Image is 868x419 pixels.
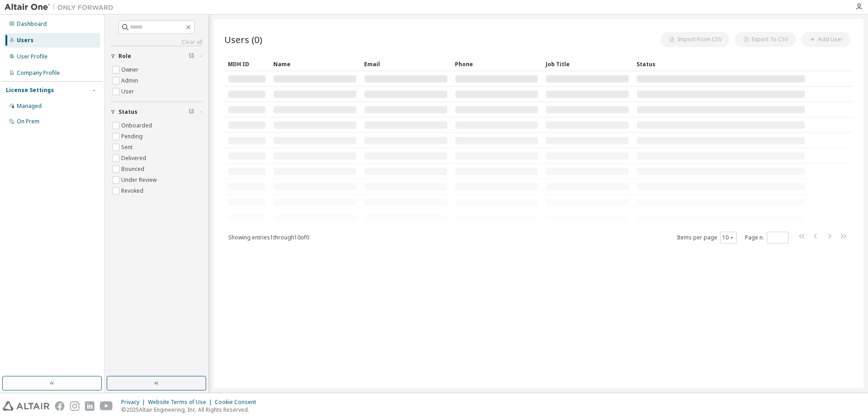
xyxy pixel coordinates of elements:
label: Bounced [121,164,146,175]
label: User [121,86,136,97]
button: 10 [722,234,735,241]
button: Export To CSV [735,32,796,47]
span: Status [118,108,138,116]
div: Status [636,57,805,71]
span: Showing entries 1 through 10 of 0 [228,234,309,241]
div: Website Terms of Use [148,399,215,406]
img: instagram.svg [70,401,79,411]
button: Status [110,102,202,122]
label: Delivered [121,153,148,164]
label: Pending [121,131,144,142]
div: User Profile [17,53,48,60]
div: License Settings [6,87,54,94]
label: Owner [121,64,140,75]
div: Dashboard [17,20,47,28]
div: Name [273,57,357,71]
div: Privacy [121,399,148,406]
span: Clear filter [189,53,194,60]
button: Role [110,46,202,66]
label: Admin [121,75,140,86]
img: linkedin.svg [85,401,94,411]
label: Under Review [121,175,158,185]
span: Clear filter [189,108,194,116]
span: Role [118,53,131,60]
img: altair_logo.svg [3,401,49,411]
img: Altair One [5,3,118,12]
div: Email [364,57,448,71]
span: Users (0) [224,33,262,46]
img: facebook.svg [55,401,64,411]
div: Company Profile [17,69,60,77]
div: Job Title [546,57,629,71]
button: Import From CSV [661,32,730,47]
a: Clear all [110,39,202,46]
button: Add User [801,32,851,47]
label: Revoked [121,185,145,196]
label: Onboarded [121,120,154,131]
span: Page n. [745,232,789,244]
div: Managed [17,102,42,110]
div: Phone [455,57,538,71]
img: youtube.svg [100,401,113,411]
p: © 2025 Altair Engineering, Inc. All Rights Reserved. [121,406,261,414]
div: Cookie Consent [215,399,261,406]
div: On Prem [17,118,39,125]
div: MDH ID [228,57,266,71]
div: Users [17,37,34,44]
span: Items per page [677,232,737,244]
label: Sent [121,142,134,153]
